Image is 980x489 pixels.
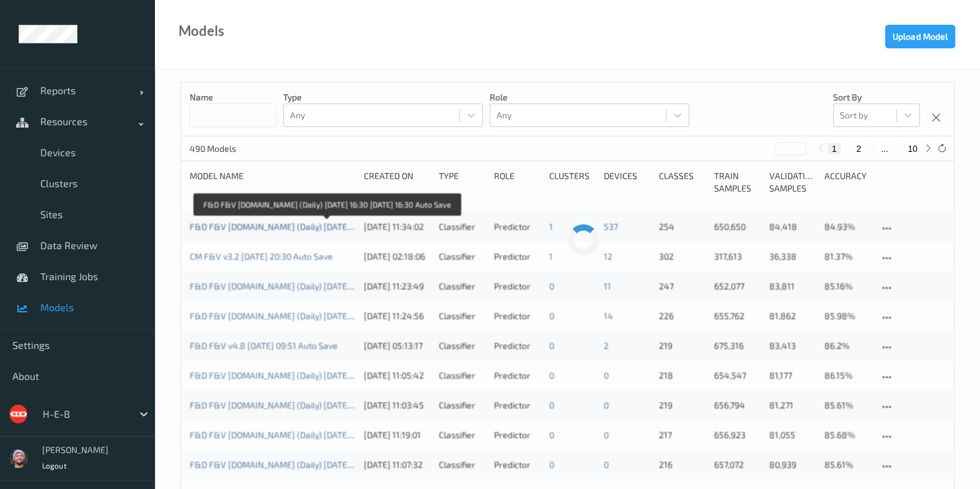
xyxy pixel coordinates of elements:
[885,25,955,48] button: Upload Model
[769,459,816,471] p: 80,939
[549,430,554,440] a: 0
[604,400,609,410] a: 0
[714,340,761,352] p: 675,316
[824,310,870,322] p: 85.98%
[490,91,689,104] p: Role
[364,280,430,293] div: [DATE] 11:23:49
[604,430,609,440] a: 0
[769,399,816,412] p: 81,271
[904,143,921,154] button: 10
[714,221,761,233] p: 650,650
[824,170,870,195] div: Accuracy
[604,251,612,262] a: 12
[769,221,816,233] p: 84,418
[364,170,430,195] div: Created On
[769,170,816,195] div: Validation Samples
[824,369,870,382] p: 86.15%
[494,399,541,412] div: Predictor
[824,250,870,263] p: 81.37%
[714,250,761,263] p: 317,613
[659,221,705,233] p: 254
[439,429,485,441] div: Classifier
[549,340,554,351] a: 0
[769,280,816,293] p: 83,811
[659,280,705,293] p: 247
[659,369,705,382] p: 218
[769,310,816,322] p: 81,862
[494,429,541,441] div: Predictor
[494,340,541,352] div: Predictor
[604,459,609,470] a: 0
[659,429,705,441] p: 217
[824,280,870,293] p: 85.16%
[439,459,485,471] div: Classifier
[604,311,613,321] a: 14
[190,170,355,195] div: Model Name
[877,143,892,154] button: ...
[494,369,541,382] div: Predictor
[190,251,333,262] a: CM F&V v3.2 [DATE] 20:30 Auto Save
[190,370,465,381] a: F&D F&V [DOMAIN_NAME] (Daily) [DATE] 16:30 [DATE] 16:30 Auto Save
[659,250,705,263] p: 302
[364,310,430,322] div: [DATE] 11:24:56
[494,170,541,195] div: Role
[439,369,485,382] div: Classifier
[439,250,485,263] div: Classifier
[828,143,841,154] button: 1
[659,399,705,412] p: 219
[364,459,430,471] div: [DATE] 11:07:32
[549,221,552,232] a: 1
[824,340,870,352] p: 86.2%
[714,459,761,471] p: 657,072
[549,251,552,262] a: 1
[439,221,485,233] div: Classifier
[439,280,485,293] div: Classifier
[604,170,650,195] div: devices
[824,399,870,412] p: 85.61%
[604,221,618,232] a: 537
[364,369,430,382] div: [DATE] 11:05:42
[714,369,761,382] p: 654,547
[190,91,276,104] p: Name
[439,340,485,352] div: Classifier
[769,429,816,441] p: 81,055
[364,399,430,412] div: [DATE] 11:03:45
[494,221,541,233] div: Predictor
[549,281,554,291] a: 0
[190,340,338,351] a: F&D F&V v4.8 [DATE] 09:51 Auto Save
[179,25,224,37] div: Models
[824,221,870,233] p: 84.93%
[852,143,865,154] button: 2
[714,429,761,441] p: 656,923
[714,399,761,412] p: 656,794
[659,340,705,352] p: 219
[190,459,465,470] a: F&D F&V [DOMAIN_NAME] (Daily) [DATE] 16:30 [DATE] 16:30 Auto Save
[190,281,465,291] a: F&D F&V [DOMAIN_NAME] (Daily) [DATE] 16:30 [DATE] 16:30 Auto Save
[439,310,485,322] div: Classifier
[769,250,816,263] p: 36,338
[824,429,870,441] p: 85.68%
[769,369,816,382] p: 81,177
[659,170,705,195] div: Classes
[549,400,554,410] a: 0
[549,311,554,321] a: 0
[549,370,554,381] a: 0
[494,310,541,322] div: Predictor
[714,170,761,195] div: Train Samples
[439,170,485,195] div: Type
[190,143,283,155] p: 490 Models
[439,399,485,412] div: Classifier
[549,170,595,195] div: clusters
[549,459,554,470] a: 0
[190,430,465,440] a: F&D F&V [DOMAIN_NAME] (Daily) [DATE] 16:30 [DATE] 16:30 Auto Save
[833,91,920,104] p: Sort by
[714,310,761,322] p: 655,762
[824,459,870,471] p: 85.61%
[659,310,705,322] p: 226
[604,281,611,291] a: 11
[604,370,609,381] a: 0
[494,459,541,471] div: Predictor
[769,340,816,352] p: 83,413
[364,340,430,352] div: [DATE] 05:13:17
[659,459,705,471] p: 216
